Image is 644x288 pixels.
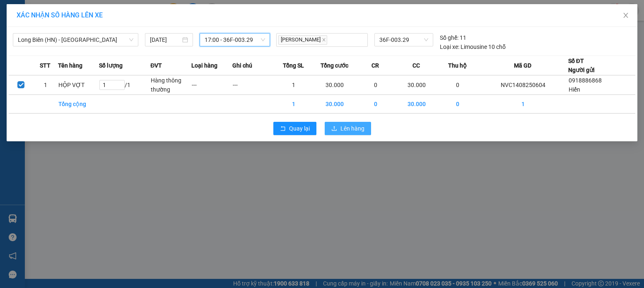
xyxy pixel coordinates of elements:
[99,75,151,95] td: / 1
[396,75,437,95] td: 30.000
[205,34,265,46] span: 17:00 - 36F-003.29
[33,75,58,95] td: 1
[440,42,459,51] span: Loại xe:
[396,95,437,114] td: 30.000
[232,61,252,70] span: Ghi chú
[448,61,467,70] span: Thu hộ
[412,61,420,70] span: CC
[17,11,103,19] span: XÁC NHẬN SỐ HÀNG LÊN XE
[321,61,348,70] span: Tổng cước
[273,95,314,114] td: 1
[379,34,428,46] span: 36F-003.29
[440,42,506,51] div: Limousine 10 chỗ
[273,75,314,95] td: 1
[40,61,51,70] span: STT
[371,61,379,70] span: CR
[569,77,602,84] span: 0918886868
[99,61,123,70] span: Số lượng
[280,126,286,132] span: rollback
[622,12,629,19] span: close
[289,124,310,133] span: Quay lại
[58,61,82,70] span: Tên hàng
[150,61,162,70] span: ĐVT
[437,75,478,95] td: 0
[58,75,99,95] td: HỘP VỢT
[18,34,133,46] span: Long Biên (HN) - Thanh Hóa
[278,35,327,45] span: [PERSON_NAME]
[568,56,595,75] div: Số ĐT Người gửi
[322,38,326,42] span: close
[150,35,181,44] input: 14/08/2025
[355,95,396,114] td: 0
[283,61,304,70] span: Tổng SL
[440,33,458,42] span: Số ghế:
[355,75,396,95] td: 0
[437,95,478,114] td: 0
[478,95,568,114] td: 1
[150,75,191,95] td: Hàng thông thường
[232,75,273,95] td: ---
[314,75,355,95] td: 30.000
[314,95,355,114] td: 30.000
[478,75,568,95] td: NVC1408250604
[614,4,637,27] button: Close
[325,122,371,135] button: uploadLên hàng
[191,75,232,95] td: ---
[273,122,316,135] button: rollbackQuay lại
[514,61,531,70] span: Mã GD
[440,33,466,42] div: 11
[340,124,364,133] span: Lên hàng
[58,95,99,114] td: Tổng cộng
[331,126,337,132] span: upload
[191,61,217,70] span: Loại hàng
[569,86,580,93] span: Hiển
